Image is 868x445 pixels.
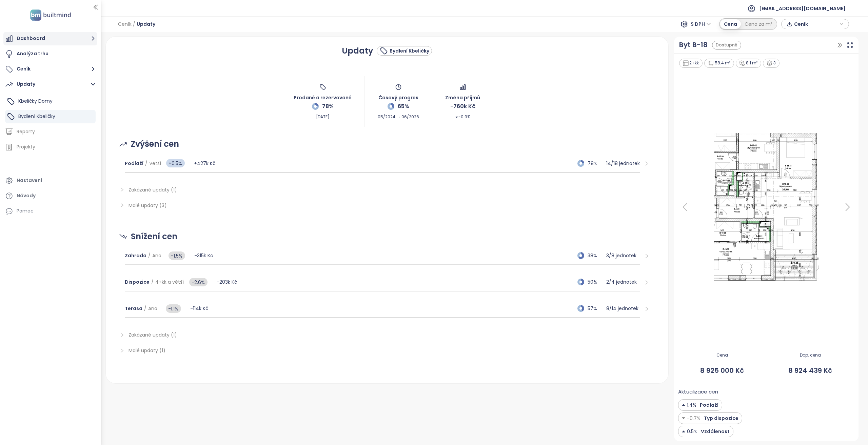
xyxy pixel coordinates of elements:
[5,110,96,123] div: Bydlení Kbeličky
[588,305,603,312] span: 57%
[18,98,53,104] span: Kbeličky Domy
[712,41,741,50] div: Dostupné
[17,49,48,58] div: Analýza trhu
[169,251,185,260] span: -1.5%
[644,280,649,285] span: right
[3,174,97,187] a: Nastavení
[766,365,854,376] span: 8 924 439 Kč
[702,414,738,422] span: Typ dispozice
[3,189,97,203] a: Návody
[322,102,334,110] span: 78%
[129,331,177,338] span: Zakázané updaty (1)
[3,140,97,154] a: Projekty
[3,204,97,218] div: Pomoc
[706,131,826,283] img: Floor plan
[5,95,96,108] div: Kbeličky Domy
[137,18,155,30] span: Updaty
[133,18,135,30] span: /
[194,160,215,167] span: +427k Kč
[18,113,55,120] span: Bydlení Kbeličky
[741,19,776,29] div: Cena za m²
[644,254,649,259] span: right
[606,305,640,312] p: 8 / 14 jednotek
[736,59,762,68] div: 8.1 m²
[119,332,124,338] span: right
[644,161,649,166] span: right
[17,207,34,215] div: Pomoc
[378,110,419,120] span: 05/2024 → 06/2026
[682,414,685,422] img: Decrease
[678,388,718,396] span: Aktualizace cen
[588,278,603,286] span: 50%
[17,176,42,185] div: Nastavení
[129,202,167,209] span: Malé updaty (3)
[687,414,701,422] span: -0.7%
[378,90,418,101] span: Časový progres
[678,365,766,376] span: 8 925 000 Kč
[3,32,97,45] button: Dashboard
[3,125,97,139] a: Reporty
[189,278,208,286] span: -2.6%
[699,428,730,435] span: Vzdálenost
[28,8,73,22] img: logo
[294,90,352,101] span: Prodané a rezervované
[125,252,146,259] span: Zahrada
[390,47,429,55] div: Bydlení Kbeličky
[679,59,703,68] div: 2+kk
[342,45,373,57] h1: Updaty
[119,348,124,353] span: right
[455,116,458,119] span: caret-down
[17,80,35,88] div: Updaty
[698,401,718,409] span: Podlaží
[148,252,151,259] span: /
[151,279,154,285] span: /
[166,159,185,167] span: +0.5%
[606,160,640,167] p: 14 / 18 jednotek
[691,19,711,29] span: S DPH
[129,186,177,193] span: Zakázané updaty (1)
[3,62,97,76] button: Ceník
[445,90,480,101] span: Změna příjmů
[144,305,146,312] span: /
[17,127,35,136] div: Reporty
[679,40,708,50] a: Byt B-18
[145,160,147,167] span: /
[119,187,124,192] span: right
[17,143,35,151] div: Projekty
[131,230,177,243] span: Snížení cen
[125,160,143,167] span: Podlaží
[166,304,181,313] span: -1.1%
[152,252,161,259] span: Ano
[149,160,161,167] span: Větší
[644,306,649,311] span: right
[131,138,179,150] span: Zvýšení cen
[316,110,330,120] span: [DATE]
[588,160,603,167] span: 78%
[450,102,475,110] span: -760k Kč
[3,47,97,61] a: Analýza trhu
[217,279,237,285] span: -203k Kč
[3,78,97,91] button: Updaty
[17,191,36,200] div: Návody
[785,19,845,29] div: button
[682,428,685,435] img: Decrease
[398,102,409,110] span: 65%
[794,19,838,29] span: Ceník
[455,110,470,120] span: -0.9%
[125,279,150,285] span: Dispozice
[687,401,696,409] span: 1.4%
[704,59,734,68] div: 58.4 m²
[606,252,640,259] p: 3 / 8 jednotek
[687,428,697,435] span: 0.5%
[190,305,208,312] span: -114k Kč
[194,252,213,259] span: -315k Kč
[155,279,184,285] span: 4+kk a větší
[606,278,640,286] p: 2 / 4 jednotek
[766,352,854,359] span: Dop. cena
[119,203,124,208] span: right
[148,305,157,312] span: Ano
[720,19,741,29] div: Cena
